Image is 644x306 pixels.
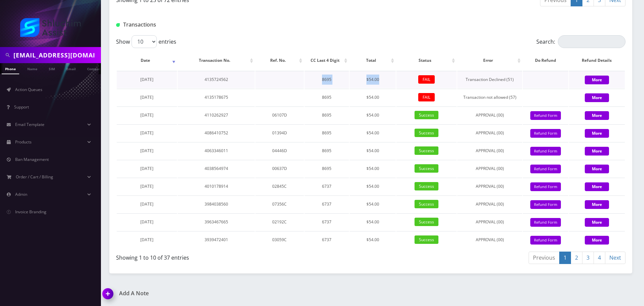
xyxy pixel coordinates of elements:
[305,231,349,248] td: 6737
[559,252,571,264] a: 1
[530,218,561,227] button: Refund Form
[585,111,609,120] button: More
[140,219,153,225] span: [DATE]
[15,139,32,145] span: Products
[178,71,255,88] td: 4135724562
[530,129,561,138] button: Refund Form
[457,124,522,141] td: APPROVAL (00)
[45,63,58,74] a: SIM
[84,63,106,74] a: Company
[350,195,396,213] td: $54.00
[418,75,435,84] span: FAIL
[178,195,255,213] td: 3984038560
[457,195,522,213] td: APPROVAL (00)
[418,93,435,101] span: FAIL
[585,129,609,138] button: More
[178,178,255,195] td: 4010178914
[585,147,609,156] button: More
[415,164,438,173] span: Success
[350,160,396,177] td: $54.00
[116,251,366,262] div: Showing 1 to 10 of 37 entries
[585,182,609,191] button: More
[13,49,99,61] input: Search in Company
[255,160,304,177] td: 00637D
[255,106,304,124] td: 06107D
[530,147,561,156] button: Refund Form
[457,213,522,230] td: APPROVAL (00)
[305,106,349,124] td: 8695
[415,182,438,190] span: Success
[15,191,27,197] span: Admin
[15,157,49,162] span: Ban Management
[457,89,522,106] td: Transaction not allowed (57)
[178,51,255,70] th: Transaction No.: activate to sort column ascending
[582,252,594,264] a: 3
[585,218,609,227] button: More
[178,213,255,230] td: 3963467665
[15,87,42,92] span: Action Queues
[132,35,157,48] select: Showentries
[116,21,279,28] h1: Transactions
[178,124,255,141] td: 4086410752
[415,111,438,119] span: Success
[457,160,522,177] td: APPROVAL (00)
[305,142,349,159] td: 8695
[350,231,396,248] td: $54.00
[103,290,366,297] a: Add A Note
[529,252,560,264] a: Previous
[457,231,522,248] td: APPROVAL (00)
[530,236,561,245] button: Refund Form
[396,51,457,70] th: Status: activate to sort column ascending
[350,213,396,230] td: $54.00
[178,231,255,248] td: 3939472401
[558,35,625,48] input: Search:
[15,122,44,127] span: Email Template
[350,71,396,88] td: $54.00
[255,124,304,141] td: 01394D
[140,201,153,207] span: [DATE]
[523,51,568,70] th: Do Refund
[350,142,396,159] td: $54.00
[585,200,609,209] button: More
[350,106,396,124] td: $54.00
[140,166,153,171] span: [DATE]
[415,235,438,244] span: Success
[63,63,79,74] a: Email
[571,252,582,264] a: 2
[255,178,304,195] td: 02845C
[140,94,153,100] span: [DATE]
[178,142,255,159] td: 4063346011
[585,93,609,102] button: More
[140,77,153,82] span: [DATE]
[457,142,522,159] td: APPROVAL (00)
[24,63,41,74] a: Name
[14,104,29,110] span: Support
[178,89,255,106] td: 4135178675
[2,63,19,74] a: Phone
[457,51,522,70] th: Error: activate to sort column ascending
[350,51,396,70] th: Total: activate to sort column ascending
[585,165,609,173] button: More
[530,200,561,209] button: Refund Form
[605,252,625,264] a: Next
[305,71,349,88] td: 8695
[530,165,561,174] button: Refund Form
[117,51,177,70] th: Date: activate to sort column ascending
[536,35,625,48] label: Search:
[585,236,609,245] button: More
[116,23,120,27] img: Transactions
[140,112,153,118] span: [DATE]
[569,51,625,70] th: Refund Details
[20,18,81,37] img: Shluchim Assist
[140,183,153,189] span: [DATE]
[305,160,349,177] td: 8695
[530,111,561,120] button: Refund Form
[255,195,304,213] td: 07356C
[178,106,255,124] td: 4110262927
[350,89,396,106] td: $54.00
[305,195,349,213] td: 6737
[178,160,255,177] td: 4038564974
[457,178,522,195] td: APPROVAL (00)
[350,178,396,195] td: $54.00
